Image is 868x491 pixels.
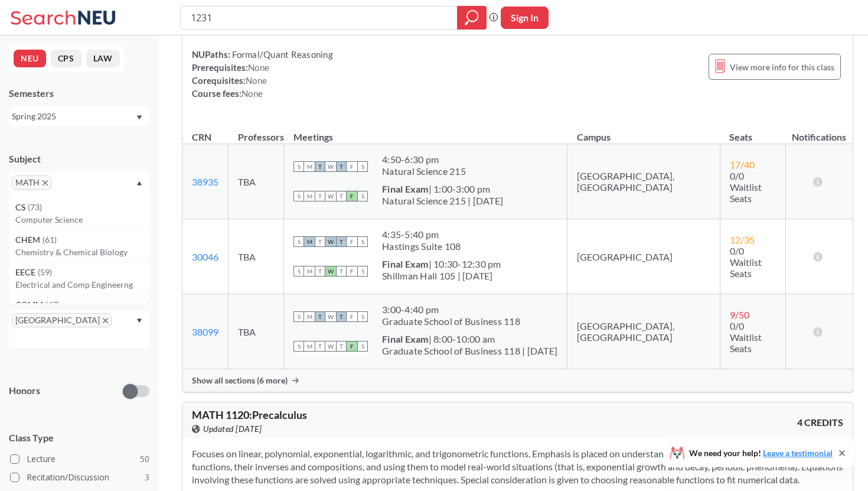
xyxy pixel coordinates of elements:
[15,246,149,258] p: Chemistry & Chemical Biology
[9,431,149,444] span: Class Type
[229,144,284,219] td: TBA
[347,191,357,201] span: F
[9,384,40,398] p: Honors
[382,270,501,282] div: Shillman Hall 105 | [DATE]
[357,191,368,201] span: S
[12,313,112,327] span: [GEOGRAPHIC_DATA]X to remove pill
[465,9,479,26] svg: magnifying glass
[10,451,149,467] label: Lecture
[12,110,135,123] div: Spring 2025
[689,449,833,457] span: We need your help!
[293,191,304,201] span: S
[304,266,315,277] span: M
[457,6,487,30] div: magnifying glass
[304,236,315,247] span: M
[12,175,51,190] span: MATHX to remove pill
[730,170,762,204] span: 0/0 Waitlist Seats
[730,245,762,279] span: 0/0 Waitlist Seats
[357,161,368,172] span: S
[192,131,211,144] div: CRN
[382,258,501,270] div: | 10:30-12:30 pm
[382,258,429,269] b: Final Exam
[293,236,304,247] span: S
[347,266,357,277] span: F
[192,251,218,262] a: 30046
[136,318,142,323] svg: Dropdown arrow
[284,119,567,144] th: Meetings
[9,107,149,126] div: Spring 2025Dropdown arrow
[229,219,284,294] td: TBA
[304,341,315,352] span: M
[730,60,834,74] span: View more info for this class
[315,161,325,172] span: T
[347,311,357,322] span: F
[9,87,149,100] div: Semesters
[304,161,315,172] span: M
[293,266,304,277] span: S
[9,310,149,348] div: [GEOGRAPHIC_DATA]X to remove pillDropdown arrow
[382,154,466,165] div: 4:50 - 6:30 pm
[293,161,304,172] span: S
[45,300,60,310] span: ( 47 )
[38,267,52,277] span: ( 59 )
[382,165,466,177] div: Natural Science 215
[242,88,263,99] span: None
[336,311,347,322] span: T
[203,422,262,435] span: Updated [DATE]
[325,311,336,322] span: W
[229,119,284,144] th: Professors
[730,234,755,245] span: 12 / 35
[730,309,749,320] span: 9 / 50
[315,236,325,247] span: T
[140,453,149,466] span: 50
[28,202,42,212] span: ( 73 )
[382,183,429,194] b: Final Exam
[248,62,269,73] span: None
[230,49,333,60] span: Formal/Quant Reasoning
[347,161,357,172] span: F
[246,75,267,86] span: None
[567,294,720,369] td: [GEOGRAPHIC_DATA], [GEOGRAPHIC_DATA]
[730,320,762,354] span: 0/0 Waitlist Seats
[315,341,325,352] span: T
[382,333,557,345] div: | 8:00-10:00 am
[382,304,520,316] div: 3:00 - 4:40 pm
[190,8,449,28] input: Class, professor, course number, "phrase"
[136,115,142,120] svg: Dropdown arrow
[14,50,46,67] button: NEU
[730,159,755,170] span: 17 / 40
[382,195,503,207] div: Natural Science 215 | [DATE]
[315,311,325,322] span: T
[145,471,149,484] span: 3
[15,201,28,214] span: CS
[43,180,48,186] svg: X to remove pill
[382,345,557,357] div: Graduate School of Business 118 | [DATE]
[51,50,81,67] button: CPS
[15,279,149,291] p: Electrical and Comp Engineerng
[293,341,304,352] span: S
[304,191,315,201] span: M
[720,119,786,144] th: Seats
[325,161,336,172] span: W
[103,318,108,323] svg: X to remove pill
[86,50,120,67] button: LAW
[336,161,347,172] span: T
[192,48,333,100] div: NUPaths: Prerequisites: Corequisites: Course fees:
[382,183,503,195] div: | 1:00-3:00 pm
[15,233,43,246] span: CHEM
[229,294,284,369] td: TBA
[567,144,720,219] td: [GEOGRAPHIC_DATA], [GEOGRAPHIC_DATA]
[382,316,520,327] div: Graduate School of Business 118
[304,311,315,322] span: M
[763,448,833,458] a: Leave a testimonial
[182,369,853,392] div: Show all sections (6 more)
[357,311,368,322] span: S
[15,266,38,279] span: EECE
[293,311,304,322] span: S
[192,447,843,486] section: Focuses on linear, polynomial, exponential, logarithmic, and trigonometric functions. Emphasis is...
[357,236,368,247] span: S
[357,341,368,352] span: S
[192,326,218,337] a: 38099
[382,229,461,240] div: 4:35 - 5:40 pm
[797,416,843,429] span: 4 CREDITS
